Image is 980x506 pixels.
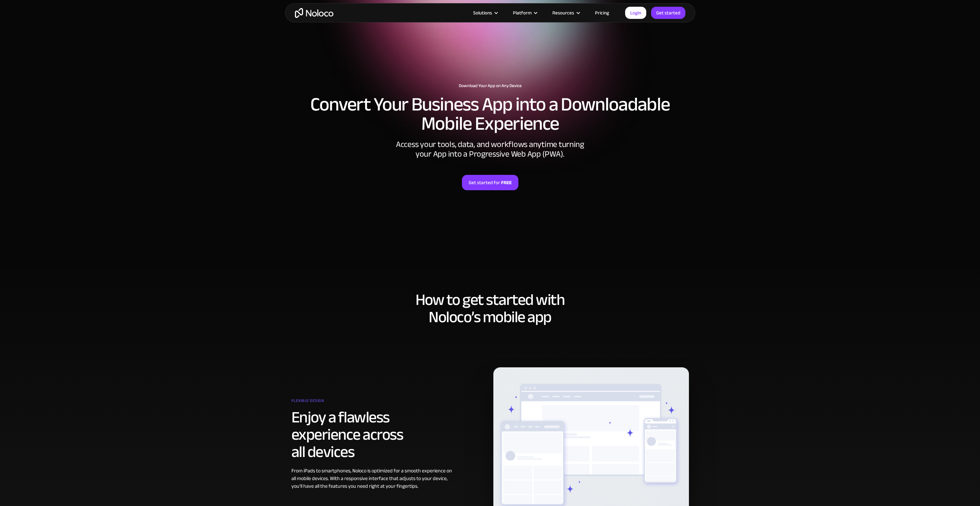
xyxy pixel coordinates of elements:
[394,140,586,159] div: Access your tools, data, and workflows anytime turning your App into a Progressive Web App (PWA).
[587,9,617,17] a: Pricing
[473,9,492,17] div: Solutions
[291,291,689,326] h2: How to get started with Noloco’s mobile app
[291,409,453,461] h2: Enjoy a flawless experience across all devices
[501,178,512,187] strong: FREE
[465,9,505,17] div: Solutions
[505,9,544,17] div: Platform
[552,9,574,17] div: Resources
[513,9,532,17] div: Platform
[291,396,453,409] div: Flexible design
[544,9,587,17] div: Resources
[462,175,518,190] a: Get started forFREE
[291,83,689,88] h1: Download Your App on Any Device
[291,95,689,133] h2: Convert Your Business App into a Downloadable Mobile Experience
[295,8,333,18] a: home
[291,467,453,490] div: From iPads to smartphones, Noloco is optimized for a smooth experience on all mobile devices. Wit...
[625,7,646,19] a: Login
[651,7,685,19] a: Get started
